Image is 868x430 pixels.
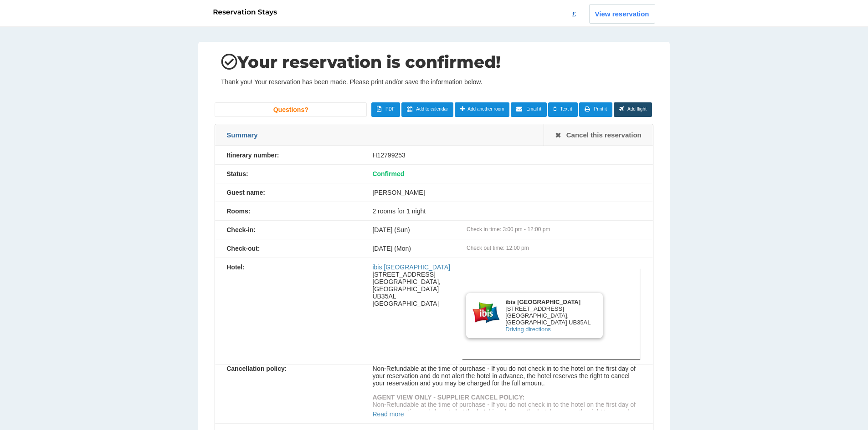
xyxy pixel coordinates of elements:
div: [DATE] (Mon) [361,245,652,252]
div: [PERSON_NAME] [361,189,652,196]
div: Check-in: [215,226,361,233]
p: Thank you! Your reservation has been made. Please print and/or save the information below. [221,78,647,86]
span: PDF [385,106,395,111]
img: Brand logo for ibis London Heathrow Airport [472,298,501,328]
div: 2 rooms for 1 night [361,207,652,215]
div: [DATE] (Sun) [361,226,652,233]
a: Add flight [614,102,652,117]
span: Questions? [273,106,308,113]
div: Check in time: 3:00 pm - 12:00 pm [467,226,642,233]
img: reservationstays_logo.png [213,9,277,16]
a: Add to calendar [401,102,453,117]
b: ibis [GEOGRAPHIC_DATA] [505,298,580,305]
div: [STREET_ADDRESS] [GEOGRAPHIC_DATA], [GEOGRAPHIC_DATA] UB35AL [466,293,603,338]
a: Read more [372,410,404,418]
p: Non-Refundable at the time of purchase - If you do not check in to the hotel on the first day of ... [372,394,641,430]
span: Add to calendar [416,106,448,111]
div: Check-out: [215,245,361,252]
a: Add another room [455,102,509,117]
a: Print it [579,102,612,117]
a: ibis [GEOGRAPHIC_DATA] [372,263,450,271]
a: £ [572,10,576,18]
a: Text it [548,102,578,117]
span: Print it [594,106,607,111]
span: Add flight [627,106,647,111]
div: Status: [215,170,361,177]
div: H12799253 [361,152,652,159]
a: View reservation [589,4,655,24]
h1: Your reservation is confirmed! [221,53,647,71]
a: Questions? [215,102,367,117]
span: Summary [226,131,257,139]
strong: AGENT VIEW ONLY - SUPPLIER CANCEL POLICY: [372,394,524,401]
a: Driving directions [505,326,551,333]
div: Confirmed [361,170,652,177]
span: Email it [526,106,541,111]
span: Text it [560,106,572,111]
span: Add another room [467,106,504,111]
div: Guest name: [215,189,361,196]
a: Email it [511,102,547,117]
a: PDF [371,102,400,117]
div: Cancellation policy: [215,365,361,372]
div: Hotel: [215,263,361,271]
div: Non-Refundable at the time of purchase - If you do not check in to the hotel on the first day of ... [361,365,652,410]
div: Rooms: [215,207,361,215]
div: Check out time: 12:00 pm [467,245,642,251]
div: [STREET_ADDRESS] [GEOGRAPHIC_DATA], [GEOGRAPHIC_DATA] UB35AL [GEOGRAPHIC_DATA] [372,263,462,307]
div: Itinerary number: [215,152,361,159]
a: Cancel this reservation [544,124,653,146]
